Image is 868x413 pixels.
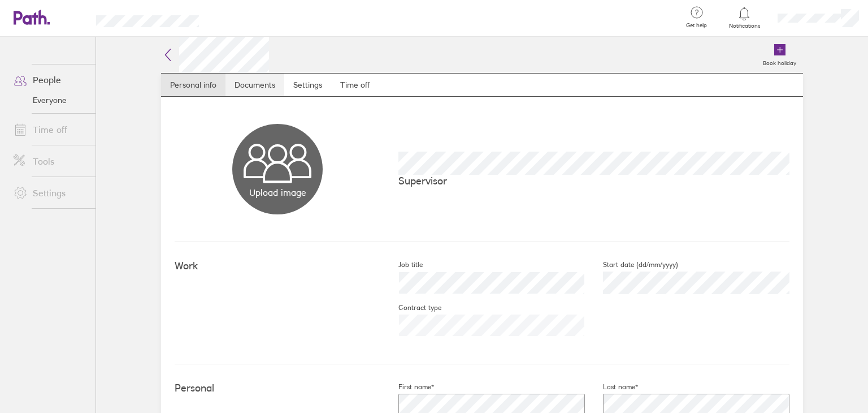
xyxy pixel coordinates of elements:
h4: Work [175,260,380,272]
label: Job title [380,260,423,269]
label: Start date (dd/mm/yyyy) [585,260,678,269]
label: Contract type [380,303,441,312]
label: Last name* [585,382,638,392]
a: Personal info [161,74,225,96]
a: Notifications [726,6,763,29]
a: Time off [5,118,96,141]
a: Everyone [5,91,96,109]
label: Book holiday [756,57,803,67]
a: Tools [5,150,96,173]
p: Supervisor [398,175,789,187]
label: First name* [380,382,434,392]
h4: Personal [175,382,380,394]
span: Notifications [726,23,763,29]
a: Time off [331,74,379,96]
a: Settings [5,182,96,204]
a: Book holiday [756,37,803,73]
span: Get help [678,22,715,29]
a: People [5,68,96,91]
a: Settings [284,74,331,96]
a: Documents [225,74,284,96]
